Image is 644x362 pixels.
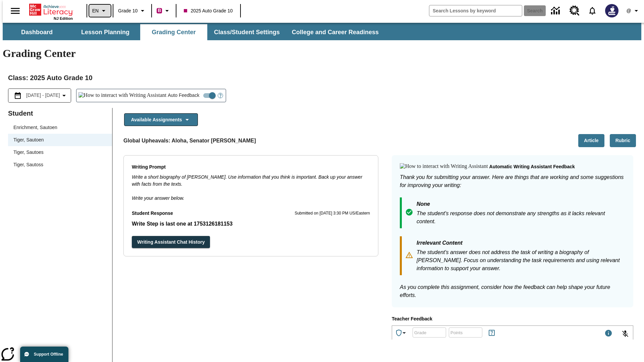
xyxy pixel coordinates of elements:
button: Profile/Settings [623,5,644,17]
span: Grade 10 [118,7,138,14]
input: Points: Must be equal to or less than 25. [449,323,482,341]
button: College and Career Readiness [286,24,384,40]
button: Available Assignments [124,113,198,126]
a: Resource Center, Will open in new tab [566,2,584,20]
p: Write a short biography of [PERSON_NAME]. Use information that you think is important. Back up yo... [132,174,370,188]
button: Rubric, Will open in new tab [610,134,636,147]
span: Tiger, Sautoen [13,136,107,143]
span: Support Offline [34,352,63,357]
button: Writing Assistant Chat History [132,236,210,248]
span: [DATE] - [DATE] [26,92,60,99]
button: Open side menu [5,1,25,21]
span: @ [626,7,631,14]
p: Irrelevant Content [417,239,625,248]
p: Student Response [132,220,370,228]
button: Language: EN, Select a language [89,5,111,17]
p: Thank you for submitting your answer. Here are things that are working and some suggestions for i... [400,173,625,189]
p: Student Response [132,210,173,217]
button: Dashboard [3,24,70,40]
div: Points: Must be equal to or less than 25. [449,327,482,338]
img: Avatar [605,4,619,17]
p: Teacher Feedback [392,315,633,323]
div: Tiger, Sautoes [8,146,112,159]
button: Article, Will open in new tab [578,134,604,147]
input: Grade: Letters, numbers, %, + and - are allowed. [413,323,446,341]
div: SubNavbar [3,24,385,40]
p: Writing Prompt [132,164,370,171]
svg: Collapse Date Range Filter [60,92,68,100]
p: Global Upheavals: Aloha, Senator [PERSON_NAME] [123,137,256,145]
button: Lesson Planning [72,24,139,40]
p: None [417,200,625,209]
p: Student [8,108,112,119]
p: The student's response does not demonstrate any strengths as it lacks relevant content. [417,209,625,226]
span: Tiger, Sautoss [13,161,107,168]
h2: Class : 2025 Auto Grade 10 [8,72,636,83]
div: Tiger, Sautoen [8,134,112,146]
span: EN [92,7,99,14]
button: Click to activate and allow voice recognition [617,326,633,342]
button: Achievements [392,326,411,340]
span: Enrichment, Sautoen [13,124,107,131]
div: Enrichment, Sautoen [8,121,112,134]
h1: Grading Center [3,47,641,60]
button: Support Offline [20,347,68,362]
p: Write Step is last one at 1753126181153 [132,220,370,228]
span: 2025 Auto Grade 10 [184,7,232,14]
img: How to interact with Writing Assistant [400,163,488,170]
span: Auto Feedback [168,92,199,99]
span: NJ Edition [54,16,73,20]
div: SubNavbar [3,23,641,40]
p: As you complete this assignment, consider how the feedback can help shape your future efforts. [400,283,625,299]
div: Maximum 1000 characters Press Escape to exit toolbar and use left and right arrow keys to access ... [604,329,612,339]
div: Grade: Letters, numbers, %, + and - are allowed. [413,327,446,338]
input: search field [429,5,522,16]
button: Select a new avatar [601,2,623,19]
span: B [158,6,161,15]
p: Write your answer below. [132,188,370,202]
a: Data Center [547,2,566,20]
button: Class/Student Settings [209,24,285,40]
p: Automatic writing assistant feedback [489,163,575,171]
a: Home [29,3,73,16]
p: Submitted on [DATE] 3:30 PM US/Eastern [294,210,370,217]
p: The student's answer does not address the task of writing a biography of [PERSON_NAME]. Focus on ... [417,248,625,273]
body: Type your response here. [3,5,98,11]
button: Grading Center [140,24,207,40]
button: Open Help for Writing Assistant [215,89,226,102]
div: Tiger, Sautoss [8,159,112,171]
div: Home [29,2,73,20]
img: How to interact with Writing Assistant [78,92,167,99]
button: Boost Class color is violet red. Change class color [154,5,174,17]
span: Tiger, Sautoes [13,149,107,156]
button: Rules for Earning Points and Achievements, Will open in new tab [485,326,498,340]
a: Notifications [584,2,601,19]
button: Select the date range menu item [11,92,68,100]
button: Grade: Grade 10, Select a grade [115,5,149,17]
